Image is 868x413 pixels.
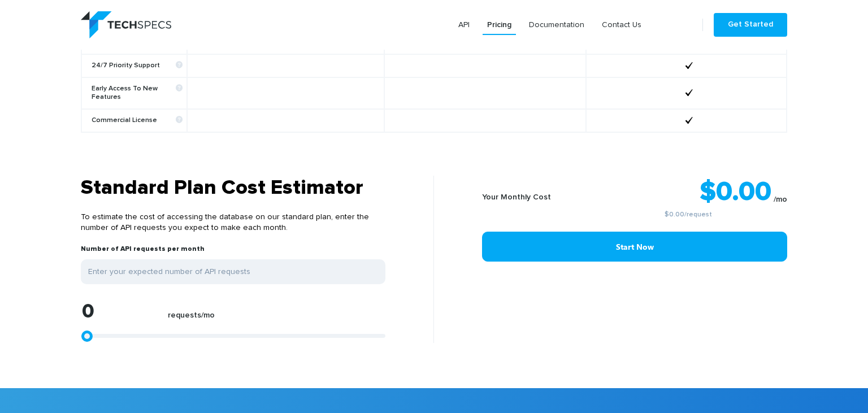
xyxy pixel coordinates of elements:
[81,259,385,284] input: Enter your expected number of API requests
[700,179,771,206] strong: $0.00
[714,13,787,37] a: Get Started
[81,245,205,259] label: Number of API requests per month
[597,15,646,35] a: Contact Us
[81,176,385,201] h3: Standard Plan Cost Estimator
[483,15,516,35] a: Pricing
[92,62,183,70] b: 24/7 Priority Support
[81,201,385,245] p: To estimate the cost of accessing the database on our standard plan, enter the number of API requ...
[482,232,787,262] a: Start Now
[454,15,474,35] a: API
[774,195,787,203] sub: /mo
[92,85,183,102] b: Early Access To New Features
[665,211,684,218] a: $0.00
[168,311,215,326] label: requests/mo
[81,11,171,38] img: logo
[92,116,183,125] b: Commercial License
[482,193,551,201] b: Your Monthly Cost
[589,211,787,218] small: /request
[524,15,589,35] a: Documentation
